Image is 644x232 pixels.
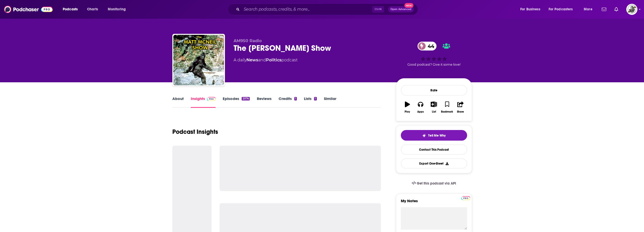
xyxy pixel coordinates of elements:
img: Podchaser - Follow, Share and Rate Podcasts [4,5,53,14]
span: AM950 Radio [234,38,262,43]
button: Play [401,98,414,116]
div: Search podcasts, credits, & more... [233,4,423,15]
button: Open AdvancedNew [388,6,414,12]
button: Bookmark [441,98,454,116]
span: 44 [423,42,437,50]
a: 44 [418,42,437,50]
div: A daily podcast [234,57,298,63]
a: Lists1 [304,96,317,108]
a: Contact This Podcast [401,145,467,154]
img: tell me why sparkle [422,134,426,138]
div: List [432,110,436,113]
img: The Matt McNeil Show [173,35,224,85]
a: News [246,58,258,62]
button: Share [454,98,467,116]
a: Episodes2074 [223,96,250,108]
span: For Podcasters [549,6,573,13]
button: open menu [580,5,599,13]
div: Play [405,110,410,113]
button: Apps [414,98,427,116]
div: Bookmark [441,110,453,113]
div: 1 [294,97,297,100]
span: Good podcast? Give it some love! [407,63,461,66]
h1: Podcast Insights [172,128,218,136]
div: 1 [314,97,317,100]
a: Charts [84,5,101,13]
button: open menu [59,5,84,13]
span: Tell Me Why [428,134,446,138]
div: 44Good podcast? Give it some love! [396,38,472,70]
a: Show notifications dropdown [600,5,608,14]
span: Logged in as PodProMaxBooking [626,4,637,15]
button: open menu [517,5,547,13]
div: Share [457,110,464,113]
div: Apps [417,110,424,113]
div: 2074 [242,97,250,100]
span: and [258,58,266,62]
a: Credits1 [279,96,297,108]
button: Export One-Sheet [401,159,467,168]
img: Podchaser Pro [461,196,470,200]
a: Reviews [257,96,272,108]
div: Rate [401,85,467,95]
span: For Business [520,6,540,13]
a: Pro website [461,195,470,200]
a: Similar [324,96,336,108]
button: List [427,98,440,116]
button: tell me why sparkleTell Me Why [401,130,467,141]
button: open menu [545,5,580,13]
a: Politics [266,58,281,62]
a: About [172,96,184,108]
img: Podchaser Pro [207,97,216,101]
span: Charts [87,6,98,13]
label: My Notes [401,198,467,207]
span: New [404,3,413,8]
span: Monitoring [108,6,126,13]
input: Search podcasts, credits, & more... [242,5,372,13]
a: Get this podcast via API [408,177,460,190]
span: Open Advanced [390,8,411,11]
a: Show notifications dropdown [612,5,620,14]
img: User Profile [626,4,637,15]
span: Podcasts [63,6,78,13]
a: InsightsPodchaser Pro [191,96,216,108]
span: Get this podcast via API [417,181,456,186]
button: open menu [104,5,132,13]
span: More [584,6,592,13]
span: Ctrl K [372,6,384,13]
button: Show profile menu [626,4,637,15]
